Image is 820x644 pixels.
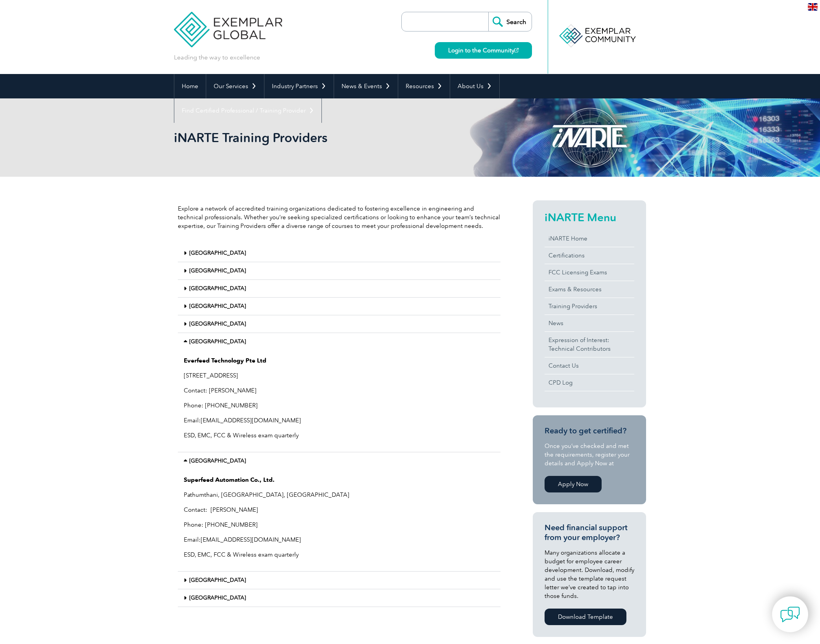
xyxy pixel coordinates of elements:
[184,535,495,544] p: Email:
[189,250,246,256] a: [GEOGRAPHIC_DATA]
[178,572,500,589] div: [GEOGRAPHIC_DATA]
[189,320,246,327] a: [GEOGRAPHIC_DATA]
[545,523,634,542] h3: Need financial support from your employer?
[174,98,321,123] a: Find Certified Professional / Training Provider
[545,357,634,374] a: Contact Us
[808,3,818,11] img: en
[545,264,634,281] a: FCC Licensing Exams
[189,338,246,345] a: [GEOGRAPHIC_DATA]
[184,520,495,529] p: Phone: [PHONE_NUMBER]
[189,457,246,464] a: [GEOGRAPHIC_DATA]
[184,386,495,395] p: Contact: [PERSON_NAME]
[545,548,634,600] p: Many organizations allocate a budget for employee career development. Download, modify and use th...
[435,42,532,59] a: Login to the Community
[178,470,500,572] div: [GEOGRAPHIC_DATA]
[178,262,500,280] div: [GEOGRAPHIC_DATA]
[178,244,500,262] div: [GEOGRAPHIC_DATA]
[514,48,519,52] img: open_square.png
[201,536,301,543] a: [EMAIL_ADDRESS][DOMAIN_NAME]
[178,298,500,315] div: [GEOGRAPHIC_DATA]
[184,416,495,425] p: Email:
[174,130,476,145] h1: iNARTE Training Providers
[178,350,500,452] div: [GEOGRAPHIC_DATA]
[201,417,301,424] a: [EMAIL_ADDRESS][DOMAIN_NAME]
[184,505,495,514] p: Contact: [PERSON_NAME]
[184,431,495,440] p: ESD, EMC, FCC & Wireless exam quarterly
[334,74,398,98] a: News & Events
[450,74,499,98] a: About Us
[545,374,634,391] a: CPD Log
[189,285,246,292] a: [GEOGRAPHIC_DATA]
[545,332,634,357] a: Expression of Interest:Technical Contributors
[264,74,334,98] a: Industry Partners
[545,247,634,264] a: Certifications
[780,605,800,624] img: contact-chat.png
[178,204,500,230] p: Explore a network of accredited training organizations dedicated to fostering excellence in engin...
[184,476,275,483] strong: Superfeed Automation Co., Ltd.
[174,53,260,62] p: Leading the way to excellence
[545,609,626,625] a: Download Template
[178,333,500,350] div: [GEOGRAPHIC_DATA]
[545,476,602,492] a: Apply Now
[184,550,495,559] p: ESD, EMC, FCC & Wireless exam quarterly
[184,357,266,364] strong: Everfeed Technology Pte Ltd
[178,315,500,333] div: [GEOGRAPHIC_DATA]
[398,74,450,98] a: Resources
[189,594,246,601] a: [GEOGRAPHIC_DATA]
[178,589,500,607] div: [GEOGRAPHIC_DATA]
[545,442,634,468] p: Once you’ve checked and met the requirements, register your details and Apply Now at
[189,577,246,583] a: [GEOGRAPHIC_DATA]
[174,74,206,98] a: Home
[184,401,495,410] p: Phone: [PHONE_NUMBER]
[184,490,495,499] p: Pathumthani, [GEOGRAPHIC_DATA], [GEOGRAPHIC_DATA]
[545,426,634,436] h3: Ready to get certified?
[206,74,264,98] a: Our Services
[545,230,634,247] a: iNARTE Home
[545,315,634,331] a: News
[545,281,634,298] a: Exams & Resources
[178,280,500,298] div: [GEOGRAPHIC_DATA]
[189,267,246,274] a: [GEOGRAPHIC_DATA]
[488,12,532,31] input: Search
[189,303,246,309] a: [GEOGRAPHIC_DATA]
[545,211,634,224] h2: iNARTE Menu
[178,452,500,470] div: [GEOGRAPHIC_DATA]
[184,371,495,380] p: [STREET_ADDRESS]
[545,298,634,315] a: Training Providers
